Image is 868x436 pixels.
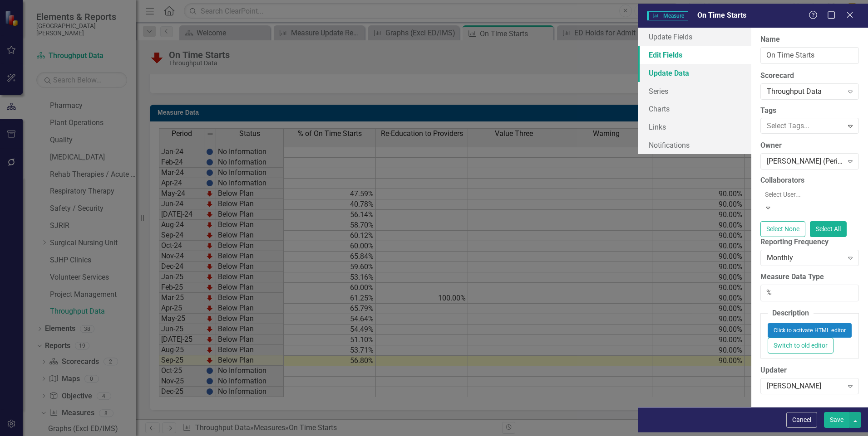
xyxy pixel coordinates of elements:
[760,175,859,186] label: Collaborators
[810,221,847,237] button: Select All
[638,100,751,118] a: Charts
[638,136,751,154] a: Notifications
[760,140,859,151] label: Owner
[638,64,751,82] a: Update Data
[760,34,859,45] label: Name
[767,156,843,167] div: [PERSON_NAME] (Periop)
[638,82,751,100] a: Series
[760,221,805,237] button: Select None
[647,11,688,20] span: Measure
[760,71,859,81] label: Scorecard
[786,412,817,428] button: Cancel
[768,323,852,338] button: Click to activate HTML editor
[760,47,859,64] input: Measure Name
[697,11,746,19] span: On Time Starts
[760,237,859,247] label: Reporting Frequency
[768,338,833,354] button: Switch to old editor
[638,118,751,136] a: Links
[824,412,849,428] button: Save
[768,308,814,319] legend: Description
[760,365,859,376] label: Updater
[760,106,859,116] label: Tags
[767,86,843,97] div: Throughput Data
[767,253,843,263] div: Monthly
[760,272,859,282] label: Measure Data Type
[638,46,751,64] a: Edit Fields
[767,381,843,391] div: [PERSON_NAME]
[638,28,751,46] a: Update Fields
